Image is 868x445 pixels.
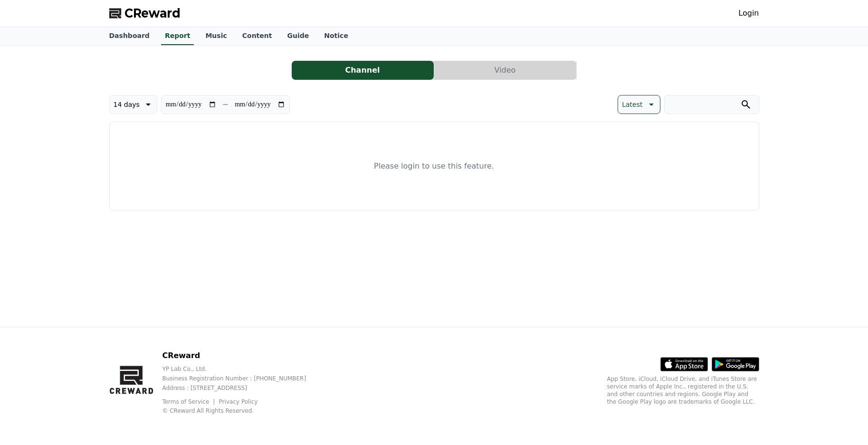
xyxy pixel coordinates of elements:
p: YP Lab Co., Ltd. [162,365,321,373]
button: Latest [618,95,660,114]
p: © CReward All Rights Reserved. [162,407,321,415]
p: Latest [622,98,642,111]
p: 14 days [114,98,140,111]
p: ~ [222,99,229,110]
a: Guide [279,27,316,45]
a: Channel [292,61,434,80]
a: Terms of Service [162,398,216,405]
button: Channel [292,61,434,80]
a: Notice [316,27,356,45]
p: Business Registration Number : [PHONE_NUMBER] [162,375,321,382]
a: Content [235,27,280,45]
a: Login [738,8,759,19]
button: Video [434,61,576,80]
p: Address : [STREET_ADDRESS] [162,384,321,392]
button: 14 days [109,95,157,114]
p: Please login to use this feature. [374,161,494,172]
a: Report [161,27,194,45]
a: Dashboard [102,27,157,45]
a: Music [198,27,234,45]
p: App Store, iCloud, iCloud Drive, and iTunes Store are service marks of Apple Inc., registered in ... [607,375,759,406]
span: CReward [124,6,181,21]
p: CReward [162,350,321,361]
a: CReward [109,6,181,21]
a: Privacy Policy [219,398,258,405]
